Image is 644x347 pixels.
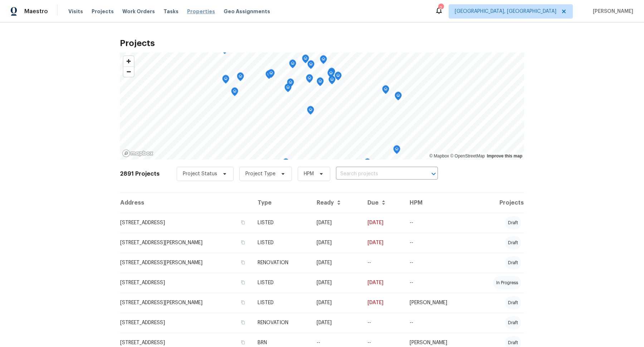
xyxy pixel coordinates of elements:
[307,60,314,71] div: Map marker
[240,319,246,326] button: Copy Address
[265,70,273,81] div: Map marker
[120,293,252,313] td: [STREET_ADDRESS][PERSON_NAME]
[252,233,311,253] td: LISTED
[505,296,521,309] div: draft
[122,149,153,157] a: Mapbox homepage
[311,213,362,233] td: [DATE]
[327,69,335,80] div: Map marker
[404,253,472,273] td: --
[404,273,472,293] td: --
[282,159,289,170] div: Map marker
[289,60,296,71] div: Map marker
[120,253,252,273] td: [STREET_ADDRESS][PERSON_NAME]
[252,313,311,333] td: RENOVATION
[311,253,362,273] td: [DATE]
[328,68,335,79] div: Map marker
[404,233,472,253] td: --
[268,69,275,80] div: Map marker
[320,55,327,66] div: Map marker
[505,236,521,249] div: draft
[505,316,521,329] div: draft
[120,170,160,177] h2: 2891 Projects
[505,216,521,229] div: draft
[304,170,314,177] span: HPM
[335,72,342,83] div: Map marker
[122,8,155,15] span: Work Orders
[123,66,134,77] button: Zoom out
[306,74,313,85] div: Map marker
[24,8,48,15] span: Maestro
[120,313,252,333] td: [STREET_ADDRESS]
[164,9,179,14] span: Tasks
[287,79,294,90] div: Map marker
[245,170,275,177] span: Project Type
[240,219,246,226] button: Copy Address
[336,169,418,180] input: Search projects
[487,154,522,159] a: Improve this map
[362,233,404,253] td: [DATE]
[362,293,404,313] td: [DATE]
[455,8,556,15] span: [GEOGRAPHIC_DATA], [GEOGRAPHIC_DATA]
[404,313,472,333] td: --
[302,55,309,66] div: Map marker
[252,193,311,213] th: Type
[311,313,362,333] td: [DATE]
[317,77,324,89] div: Map marker
[429,154,449,159] a: Mapbox
[224,8,270,15] span: Geo Assignments
[362,213,404,233] td: [DATE]
[92,8,114,15] span: Projects
[404,213,472,233] td: --
[120,40,524,47] h2: Projects
[362,273,404,293] td: [DATE]
[252,253,311,273] td: RENOVATION
[307,106,314,117] div: Map marker
[311,273,362,293] td: [DATE]
[362,313,404,333] td: --
[395,92,402,103] div: Map marker
[438,4,443,11] div: 2
[362,253,404,273] td: --
[222,75,229,86] div: Map marker
[393,145,400,156] div: Map marker
[120,233,252,253] td: [STREET_ADDRESS][PERSON_NAME]
[183,170,217,177] span: Project Status
[493,276,521,289] div: in progress
[311,233,362,253] td: [DATE]
[240,259,246,266] button: Copy Address
[187,8,215,15] span: Properties
[382,85,389,96] div: Map marker
[123,56,134,66] button: Zoom in
[472,193,524,213] th: Projects
[231,87,238,99] div: Map marker
[240,279,246,286] button: Copy Address
[590,8,633,15] span: [PERSON_NAME]
[252,273,311,293] td: LISTED
[505,256,521,269] div: draft
[311,193,362,213] th: Ready
[404,293,472,313] td: [PERSON_NAME]
[252,293,311,313] td: LISTED
[450,154,485,159] a: OpenStreetMap
[311,293,362,313] td: [DATE]
[362,193,404,213] th: Due
[237,72,244,84] div: Map marker
[120,213,252,233] td: [STREET_ADDRESS]
[252,213,311,233] td: LISTED
[120,273,252,293] td: [STREET_ADDRESS]
[364,159,371,170] div: Map marker
[120,52,524,160] canvas: Map
[120,193,252,213] th: Address
[404,193,472,213] th: HPM
[284,84,292,95] div: Map marker
[240,339,246,346] button: Copy Address
[240,299,246,306] button: Copy Address
[328,76,336,87] div: Map marker
[68,8,83,15] span: Visits
[429,169,439,179] button: Open
[240,239,246,246] button: Copy Address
